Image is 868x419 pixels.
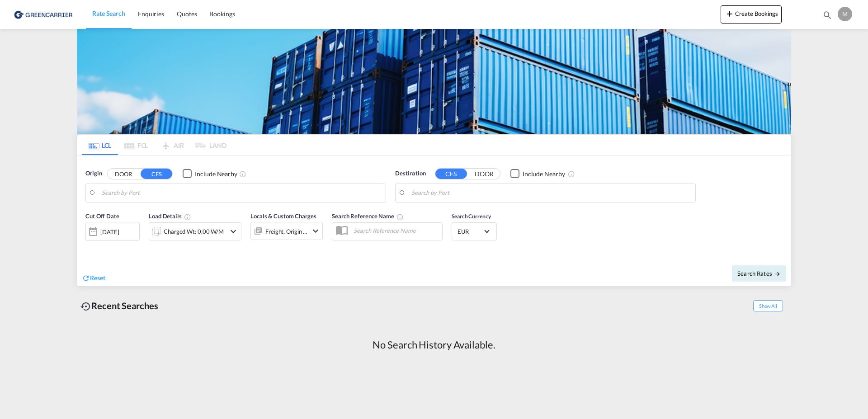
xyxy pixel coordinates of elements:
[80,301,91,312] md-icon: icon-backup-restore
[468,169,500,179] button: DOOR
[14,4,75,24] img: 1378a7308afe11ef83610d9e779c6b34.png
[568,170,575,178] md-icon: Unchecked: Ignores neighbouring ports when fetching rates.Checked : Includes neighbouring ports w...
[774,271,781,277] md-icon: icon-arrow-right
[332,212,404,220] span: Search Reference Name
[510,169,565,179] md-checkbox: Checkbox No Ink
[90,274,105,282] span: Reset
[138,10,164,18] span: Enquiries
[265,225,308,238] div: Freight Origin Destination
[177,10,197,18] span: Quotes
[92,9,125,17] span: Rate Search
[310,226,321,236] md-icon: icon-chevron-down
[184,213,191,221] md-icon: Chargeable Weight
[85,169,102,178] span: Origin
[85,240,92,252] md-datepicker: Select
[228,226,239,237] md-icon: icon-chevron-down
[724,8,735,19] md-icon: icon-plus 400-fg
[77,155,791,286] div: Origin DOOR CFS Checkbox No InkUnchecked: Ignores neighbouring ports when fetching rates.Checked ...
[250,222,323,240] div: Freight Origin Destinationicon-chevron-down
[82,274,90,282] md-icon: icon-refresh
[250,212,316,220] span: Locals & Custom Charges
[239,170,246,178] md-icon: Unchecked: Ignores neighbouring ports when fetching rates.Checked : Includes neighbouring ports w...
[523,169,565,179] div: Include Nearby
[838,7,852,21] div: M
[149,212,191,220] span: Load Details
[77,29,791,134] img: GreenCarrierFCL_LCL.png
[732,265,786,282] button: Search Ratesicon-arrow-right
[452,213,491,220] span: Search Currency
[82,135,118,155] md-tab-item: LCL
[102,186,381,200] input: Search by Port
[822,10,832,24] div: icon-magnify
[435,169,467,179] button: CFS
[373,338,495,352] div: No Search History Available.
[82,273,105,283] div: icon-refreshReset
[85,222,140,241] div: [DATE]
[149,222,241,240] div: Charged Wt: 0,00 W/Micon-chevron-down
[82,135,226,155] md-pagination-wrapper: Use the left and right arrow keys to navigate between tabs
[457,225,492,238] md-select: Select Currency: € EUREuro
[349,224,442,237] input: Search Reference Name
[141,169,172,179] button: CFS
[396,213,404,221] md-icon: Your search will be saved by the below given name
[108,169,139,179] button: DOOR
[209,10,235,18] span: Bookings
[753,300,783,311] span: Show All
[721,5,782,24] button: icon-plus 400-fgCreate Bookings
[183,169,237,179] md-checkbox: Checkbox No Ink
[85,212,119,220] span: Cut Off Date
[822,10,832,20] md-icon: icon-magnify
[164,225,224,238] div: Charged Wt: 0,00 W/M
[737,270,781,277] span: Search Rates
[458,227,483,235] span: EUR
[100,228,119,236] div: [DATE]
[77,296,162,316] div: Recent Searches
[195,169,237,179] div: Include Nearby
[395,169,426,178] span: Destination
[411,186,691,200] input: Search by Port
